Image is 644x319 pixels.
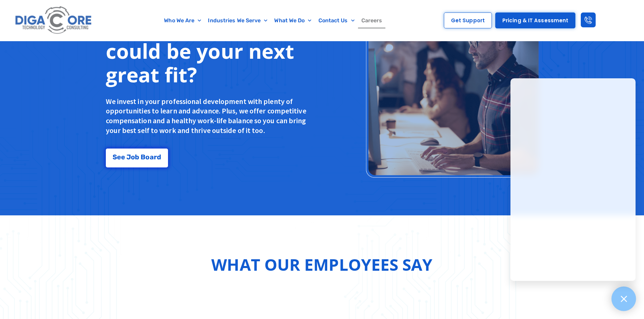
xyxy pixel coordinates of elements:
[141,154,145,160] span: B
[211,252,432,277] h2: What Our Employees Say
[205,13,271,28] a: Industries We Serve
[502,18,568,23] span: Pricing & IT Assessment
[106,97,310,135] p: We invest in your professional development with plenty of opportunities to learn and advance. Plu...
[135,154,139,160] span: b
[127,13,420,28] nav: Menu
[157,154,161,160] span: d
[510,78,636,281] iframe: Chatgenie Messenger
[495,12,575,28] a: Pricing & IT Assessment
[117,154,121,160] span: e
[145,154,149,160] span: o
[358,13,386,28] a: Careers
[271,13,315,28] a: What We Do
[113,154,117,160] span: S
[106,16,310,86] h2: Think Digacore could be your next great fit?
[315,13,358,28] a: Contact Us
[451,18,485,23] span: Get Support
[150,154,154,160] span: a
[131,154,135,160] span: o
[161,13,205,28] a: Who We Are
[106,149,168,167] a: See Job Board
[364,5,538,178] img: Think Digacore could be your next great fit?
[126,154,131,160] span: J
[154,154,157,160] span: r
[444,12,492,28] a: Get Support
[13,3,94,37] img: Digacore logo 1
[121,154,125,160] span: e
